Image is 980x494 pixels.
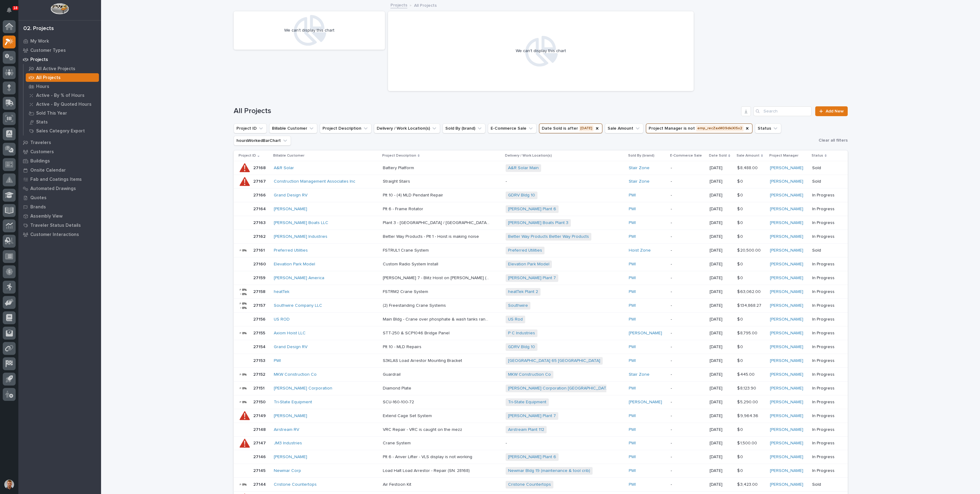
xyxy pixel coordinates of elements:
tr: 2714827148 Airstream RV VRC Repair - VRC is caught on the mezzVRC Repair - VRC is caught on the m... [234,423,848,437]
p: 27146 [253,453,267,460]
a: [PERSON_NAME] Corporation [GEOGRAPHIC_DATA] [508,386,610,391]
tr: 2714627146 [PERSON_NAME] Plt 6 - Anver Lifter - VLS display is not workingPlt 6 - Anver Lifter - ... [234,450,848,464]
a: P C Industries [508,331,535,336]
a: [PERSON_NAME] Boats Plant 3 [508,220,568,226]
p: - [671,193,705,198]
a: Assembly View [18,211,101,221]
tr: 2715027150 Tri-State Equipment SCU-160-100-72SCU-160-100-72 Tri-State Equipment [PERSON_NAME] -[D... [234,395,848,409]
p: 27147 [253,439,267,446]
p: Custom Radio System Install [383,260,439,267]
a: PWI [629,413,636,419]
p: Buildings [30,158,50,164]
p: 27161 [253,247,266,253]
p: $ 0 [737,343,744,350]
p: Brands [30,204,46,210]
a: PWI [629,207,636,212]
a: Active - By % of Hours [24,91,101,100]
a: Automated Drawings [18,184,101,193]
p: - [671,441,705,446]
p: $ 8,488.00 [737,164,759,171]
button: Delivery / Work Location(s) [374,123,440,133]
span: Clear all filters [819,138,848,143]
a: Brands [18,202,101,211]
tr: 2716127161 Preferred Utilities FSTRUL1 Crane SystemFSTRUL1 Crane System Preferred Utilities Hoist... [234,244,848,257]
p: In Progress [812,317,838,322]
p: [DATE] [710,207,732,212]
p: 27160 [253,260,267,267]
a: [PERSON_NAME] [770,220,803,226]
a: Tri-State Equipment [508,400,546,405]
p: SCU-160-100-72 [383,398,415,405]
p: Battery Platform [383,164,415,171]
p: [DATE] [710,427,732,432]
p: $ 9,964.36 [737,412,759,419]
p: Stats [36,120,48,125]
p: Plant 3 - South Bay / East Bridge - Hoist & Trolley B is intermittent [383,219,491,226]
a: [PERSON_NAME] Boats LLC [274,220,328,226]
tr: 2716027160 Elevation Park Model Custom Radio System InstallCustom Radio System Install Elevation ... [234,257,848,271]
p: $ 445.00 [737,371,756,377]
p: $ 1,500.00 [737,439,758,446]
a: Better Way Products Better Way Products [508,234,589,239]
p: Customer Interactions [30,232,79,237]
p: 27155 [253,329,266,336]
a: [PERSON_NAME] [770,413,803,419]
span: Add New [826,109,844,113]
p: Straight Stairs [383,178,411,184]
a: [PERSON_NAME] [770,234,803,239]
p: 27157 [253,302,267,308]
p: In Progress [812,372,838,377]
p: 27152 [253,371,266,377]
a: Elevation Park Model [508,262,549,267]
p: 27166 [253,192,267,198]
a: [PERSON_NAME] [770,165,803,171]
a: Airstream RV [274,427,299,432]
a: Quotes [18,193,101,202]
p: VRC Repair - VRC is caught on the mezz [383,426,463,432]
a: Construction Management Associates Inc [274,179,355,184]
a: [GEOGRAPHIC_DATA] 65 [GEOGRAPHIC_DATA] [508,358,600,363]
button: Clear all filters [816,135,848,146]
a: [PERSON_NAME] [629,331,662,336]
tr: 2715827158 heatTek FSTRM2 Crane SystemFSTRM2 Crane System heatTek Plant 2 PWI -[DATE]$ 63,062.00$... [234,285,848,299]
a: [PERSON_NAME] [629,400,662,405]
p: 27156 [253,316,267,322]
p: Sold This Year [36,111,67,116]
p: [DATE] [710,220,732,226]
a: Grand Design RV [274,344,307,350]
button: Date Sold [539,123,602,133]
a: [PERSON_NAME] [770,317,803,322]
tr: 2715327153 PWI S3KLAS Load Arrestor Mounting BracketS3KLAS Load Arrestor Mounting Bracket [GEOGRA... [234,354,848,368]
p: 27168 [253,164,267,171]
input: Search [753,106,812,116]
a: Stair Zone [629,372,650,377]
a: PWI [629,386,636,391]
p: [DATE] [710,317,732,322]
button: Project Manager [646,123,752,133]
p: [DATE] [710,234,732,239]
img: Workspace Logo [51,3,69,14]
p: Sold [812,248,838,253]
a: Customer Types [18,46,101,55]
div: Notifications18 [8,7,16,17]
p: - [671,262,705,267]
p: (2) Freestanding Crane Systems [383,302,447,308]
p: Traveler Status Details [30,223,81,228]
tr: 2715227152 MKW Construction Co GuardrailGuardrail MKW Construction Co Stair Zone -[DATE]$ 445.00$... [234,368,848,382]
a: [PERSON_NAME] [770,289,803,294]
a: Stair Zone [629,165,650,171]
tr: 2715127151 [PERSON_NAME] Corporation Diamond PlateDiamond Plate [PERSON_NAME] Corporation [GEOGRA... [234,382,848,395]
p: - [506,441,613,446]
a: [PERSON_NAME] [770,400,803,405]
button: Sale Amount [605,123,643,133]
p: In Progress [812,344,838,350]
button: Sold By (brand) [443,123,485,133]
p: - [671,427,705,432]
a: Preferred Utilities [274,248,308,253]
p: [DATE] [710,179,732,184]
p: In Progress [812,262,838,267]
a: PWI [629,317,636,322]
a: Projects [18,55,101,64]
a: All Active Projects [24,64,101,73]
a: [PERSON_NAME] Corporation [274,386,332,391]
